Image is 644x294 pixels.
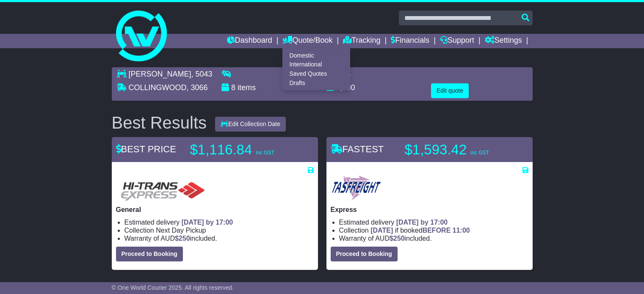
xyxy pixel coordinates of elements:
[231,83,235,92] span: 8
[156,227,206,234] span: Next Day Pickup
[370,227,393,234] span: [DATE]
[343,34,380,48] a: Tracking
[339,226,528,234] li: Collection
[423,227,451,234] span: BEFORE
[187,83,208,92] span: , 3066
[282,34,332,48] a: Quote/Book
[283,60,350,69] a: International
[470,150,489,156] span: inc GST
[440,34,474,48] a: Support
[283,69,350,79] a: Saved Quotes
[453,227,470,234] span: 11:00
[390,235,405,242] span: $
[331,174,382,201] img: Tasfreight: Express
[227,34,272,48] a: Dashboard
[282,48,350,90] div: Quote/Book
[129,83,187,92] span: COLLINGWOOD
[215,117,286,132] button: Edit Collection Date
[124,218,314,226] li: Estimated delivery
[393,235,405,242] span: 250
[116,247,183,261] button: Proceed to Booking
[191,70,213,78] span: , 5043
[175,235,190,242] span: $
[331,247,398,261] button: Proceed to Booking
[396,219,448,226] span: [DATE] by 17:00
[108,113,211,132] div: Best Results
[179,235,190,242] span: 250
[283,51,350,60] a: Domestic
[116,174,208,201] img: HiTrans (Machship): General
[112,284,234,291] span: © One World Courier 2025. All rights reserved.
[339,218,528,226] li: Estimated delivery
[238,83,256,92] span: items
[182,219,233,226] span: [DATE] by 17:00
[256,150,274,156] span: inc GST
[129,70,191,78] span: [PERSON_NAME]
[283,78,350,88] a: Drafts
[116,144,176,154] span: BEST PRICE
[336,83,355,92] span: 4,000
[339,234,528,242] li: Warranty of AUD included.
[331,144,384,154] span: FASTEST
[485,34,522,48] a: Settings
[331,206,528,214] p: Express
[405,141,511,158] p: $1,593.42
[116,206,314,214] p: General
[370,227,470,234] span: if booked
[124,234,314,242] li: Warranty of AUD included.
[391,34,429,48] a: Financials
[431,83,469,98] button: Edit quote
[124,226,314,234] li: Collection
[190,141,296,158] p: $1,116.84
